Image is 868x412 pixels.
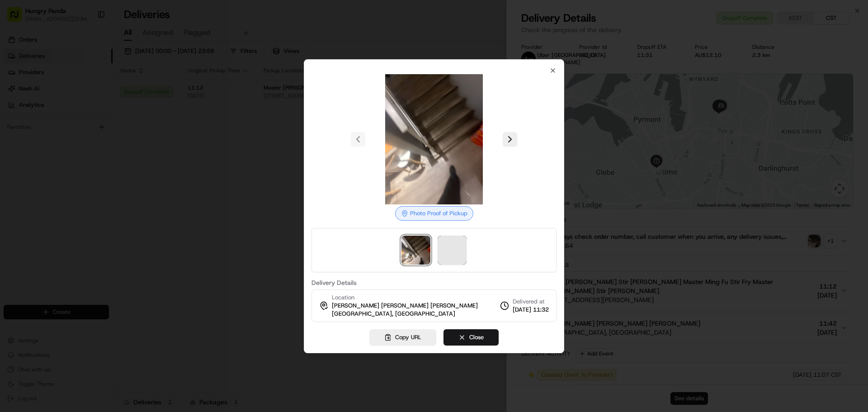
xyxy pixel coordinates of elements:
[311,279,557,286] label: Delivery Details
[395,206,473,221] div: Photo Proof of Pickup
[332,310,455,318] span: [GEOGRAPHIC_DATA], [GEOGRAPHIC_DATA]
[332,302,478,310] span: [PERSON_NAME] [PERSON_NAME] [PERSON_NAME]
[369,329,436,346] button: Copy URL
[369,74,499,204] img: photo_proof_of_pickup image
[443,329,499,346] button: Close
[513,298,549,306] span: Delivered at
[401,236,430,265] img: photo_proof_of_pickup image
[513,306,549,314] span: [DATE] 11:32
[332,294,354,302] span: Location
